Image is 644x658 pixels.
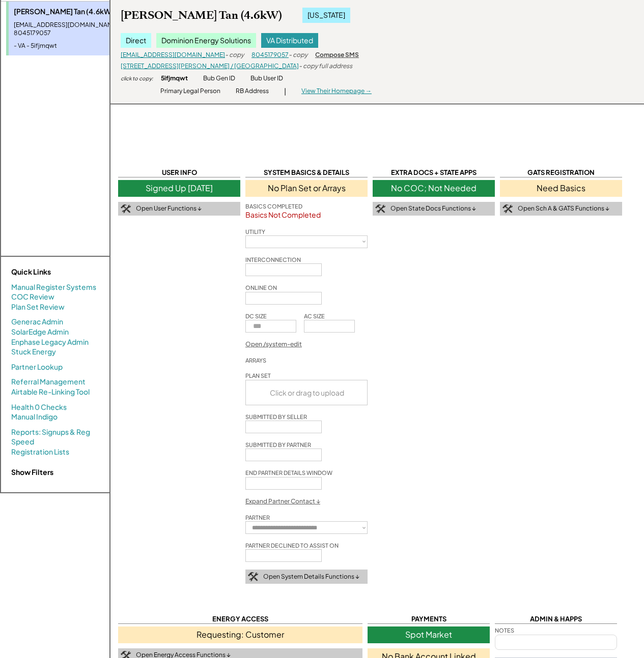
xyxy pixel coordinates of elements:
[121,51,225,58] a: [EMAIL_ADDRESS][DOMAIN_NAME]
[518,204,609,213] div: Open Sch A & GATS Functions ↓
[245,514,270,521] div: PARTNER
[245,441,311,448] div: SUBMITTED BY PARTNER
[121,33,151,48] div: Direct
[373,180,495,196] div: No COC; Not Needed
[245,413,307,421] div: SUBMITTED BY SELLER
[502,204,513,214] img: tool-icon.png
[245,356,266,364] div: ARRAYS
[245,168,368,177] div: SYSTEM BASICS & DETAILS
[245,228,265,235] div: UTILITY
[245,284,277,291] div: ONLINE ON
[203,74,235,83] div: Bub Gen ID
[289,51,307,59] div: - copy
[11,362,63,372] a: Partner Lookup
[11,282,96,292] a: Manual Register Systems
[121,62,299,70] a: [STREET_ADDRESS][PERSON_NAME] / [GEOGRAPHIC_DATA]
[11,427,99,447] a: Reports: Signups & Reg Speed
[236,87,269,96] div: RB Address
[11,267,113,277] div: Quick Links
[299,62,352,71] div: - copy full address
[245,497,320,506] div: Expand Partner Contact ↓
[500,168,622,177] div: GATS REGISTRATION
[250,74,283,83] div: Bub User ID
[118,614,362,624] div: ENERGY ACCESS
[495,626,514,634] div: NOTES
[373,168,495,177] div: EXTRA DOCS + STATE APPS
[121,75,153,82] div: click to copy:
[11,412,58,422] a: Manual Indigo
[156,33,256,48] div: Dominion Energy Solutions
[495,614,617,624] div: ADMIN & HAPPS
[302,8,350,23] div: [US_STATE]
[390,204,476,213] div: Open State Docs Functions ↓
[304,312,325,320] div: AC SIZE
[11,387,90,397] a: Airtable Re-Linking Tool
[245,312,267,320] div: DC SIZE
[14,7,138,17] div: [PERSON_NAME] Tan (4.6kW)
[118,180,240,196] div: Signed Up [DATE]
[245,469,332,476] div: END PARTNER DETAILS WINDOW
[251,51,289,58] a: 8045179057
[246,380,368,405] div: Click or drag to upload
[11,402,67,412] a: Health 0 Checks
[301,87,372,96] div: View Their Homepage →
[263,573,359,581] div: Open System Details Functions ↓
[121,204,131,214] img: tool-icon.png
[161,74,188,83] div: 5ifjmqwt
[500,180,622,196] div: Need Basics
[248,572,258,581] img: tool-icon.png
[11,377,86,387] a: Referral Management
[375,204,385,214] img: tool-icon.png
[118,626,362,643] div: Requesting: Customer
[11,337,89,347] a: Enphase Legacy Admin
[11,467,53,476] strong: Show Filters
[245,180,368,196] div: No Plan Set or Arrays
[245,340,302,349] div: Open /system-edit
[368,626,490,643] div: Spot Market
[11,347,56,357] a: Stuck Energy
[284,86,286,97] div: |
[245,542,339,549] div: PARTNER DECLINED TO ASSIST ON
[245,210,368,220] div: Basics Not Completed
[11,447,69,457] a: Registration Lists
[245,202,302,210] div: BASICS COMPLETED
[121,8,282,22] div: [PERSON_NAME] Tan (4.6kW)
[11,327,69,337] a: SolarEdge Admin
[261,33,318,48] div: VA Distributed
[245,372,271,379] div: PLAN SET
[11,317,63,327] a: Generac Admin
[315,51,359,59] div: Compose SMS
[368,614,490,624] div: PAYMENTS
[118,168,240,177] div: USER INFO
[11,292,54,302] a: COC Review
[14,42,138,50] div: - VA - 5ifjmqwt
[11,302,65,312] a: Plan Set Review
[160,87,220,96] div: Primary Legal Person
[14,21,138,38] div: [EMAIL_ADDRESS][DOMAIN_NAME] - 8045179057
[136,204,202,213] div: Open User Functions ↓
[245,256,301,263] div: INTERCONNECTION
[225,51,244,59] div: - copy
